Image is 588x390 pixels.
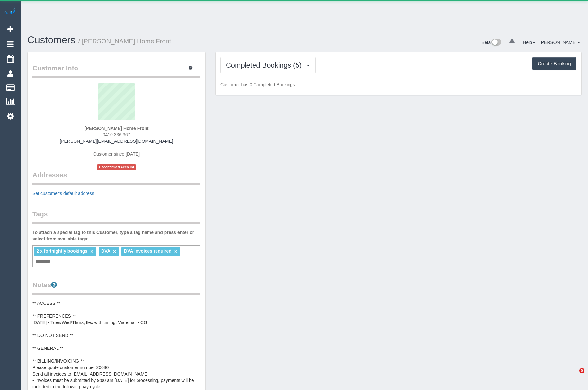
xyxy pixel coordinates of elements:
[78,38,171,45] small: / [PERSON_NAME] Home Front
[90,249,93,254] a: ×
[97,164,136,170] span: Unconfirmed Account
[523,40,535,45] a: Help
[60,139,173,144] a: [PERSON_NAME][EMAIL_ADDRESS][DOMAIN_NAME]
[174,249,177,254] a: ×
[36,249,87,254] span: 2 x fortnightly bookings
[491,39,501,47] img: New interface
[32,63,200,78] legend: Customer Info
[220,57,316,73] button: Completed Bookings (5)
[27,34,76,46] a: Customers
[93,151,140,157] span: Customer since [DATE]
[32,229,200,242] label: To attach a special tag to this Customer, type a tag name and press enter or select from availabl...
[32,209,200,224] legend: Tags
[579,368,584,373] span: 5
[226,61,305,69] span: Completed Bookings (5)
[482,40,502,45] a: Beta
[101,249,110,254] span: DVA
[32,191,94,196] a: Set customer's default address
[532,57,576,70] button: Create Booking
[220,81,576,88] p: Customer has 0 Completed Bookings
[32,280,200,295] legend: Notes
[566,368,582,384] iframe: Intercom live chat
[124,249,172,254] span: DVA Invoices required
[113,249,116,254] a: ×
[540,40,580,45] a: [PERSON_NAME]
[85,126,149,131] strong: [PERSON_NAME] Home Front
[103,132,130,137] span: 0410 336 367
